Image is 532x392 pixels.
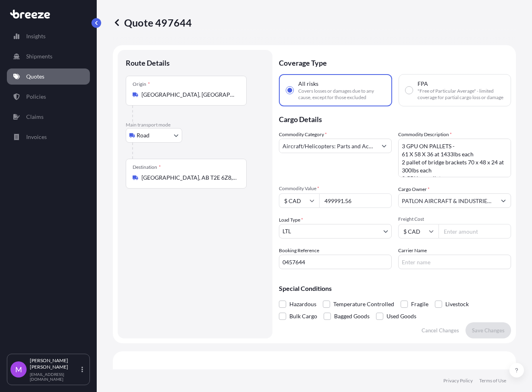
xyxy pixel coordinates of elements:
[26,32,46,40] p: Insights
[405,87,413,94] input: FPA"Free of Particular Average" - limited coverage for partial cargo loss or damage
[398,185,430,193] label: Cargo Owner
[26,113,44,121] p: Claims
[418,88,504,101] span: "Free of Particular Average" - limited coverage for partial cargo loss or damage
[133,81,150,87] div: Origin
[422,326,459,334] p: Cancel Changes
[398,216,511,222] span: Freight Cost
[137,131,150,139] span: Road
[443,377,473,384] a: Privacy Policy
[113,16,192,29] p: Quote 497644
[387,310,416,322] span: Used Goods
[298,80,318,88] span: All risks
[398,131,452,139] label: Commodity Description
[479,377,506,384] a: Terms of Use
[286,87,293,94] input: All risksCovers losses or damages due to any cause, except for those excluded
[126,122,264,128] p: Main transport mode
[399,193,496,208] input: Full name
[141,91,237,99] input: Origin
[26,52,52,60] p: Shipments
[30,357,80,370] p: [PERSON_NAME] [PERSON_NAME]
[279,216,303,224] span: Load Type
[279,247,319,255] label: Booking Reference
[15,365,22,373] span: M
[465,322,511,338] button: Save Changes
[438,224,511,239] input: Enter amount
[377,139,391,153] button: Show suggestions
[411,298,428,310] span: Fragile
[398,139,511,177] textarea: 3 GPU ON PALLETS - 61 X 58 X 36 at 1433lbs each 2 pallet of bridge brackets 70 x 48 x 24 at 300lb...
[418,80,428,88] span: FPA
[283,227,291,235] span: LTL
[279,50,511,74] p: Coverage Type
[289,310,317,322] span: Bulk Cargo
[279,131,327,139] label: Commodity Category
[7,68,90,85] a: Quotes
[398,247,427,255] label: Carrier Name
[7,48,90,64] a: Shipments
[445,298,469,310] span: Livestock
[472,326,505,334] p: Save Changes
[7,129,90,145] a: Invoices
[333,298,394,310] span: Temperature Controlled
[7,28,90,44] a: Insights
[279,285,511,292] p: Special Conditions
[279,139,377,153] input: Select a commodity type
[26,73,44,81] p: Quotes
[398,255,511,269] input: Enter name
[319,193,392,208] input: Type amount
[133,164,161,170] div: Destination
[415,322,465,338] button: Cancel Changes
[126,128,182,143] button: Select transport
[496,193,511,208] button: Show suggestions
[334,310,370,322] span: Bagged Goods
[141,174,237,182] input: Destination
[289,298,316,310] span: Hazardous
[298,88,385,101] span: Covers losses or damages due to any cause, except for those excluded
[126,58,170,68] p: Route Details
[26,93,46,101] p: Policies
[279,106,511,131] p: Cargo Details
[279,255,392,269] input: Your internal reference
[279,185,392,192] span: Commodity Value
[30,372,80,382] p: [EMAIL_ADDRESS][DOMAIN_NAME]
[26,133,47,141] p: Invoices
[7,109,90,125] a: Claims
[279,224,392,239] button: LTL
[7,89,90,105] a: Policies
